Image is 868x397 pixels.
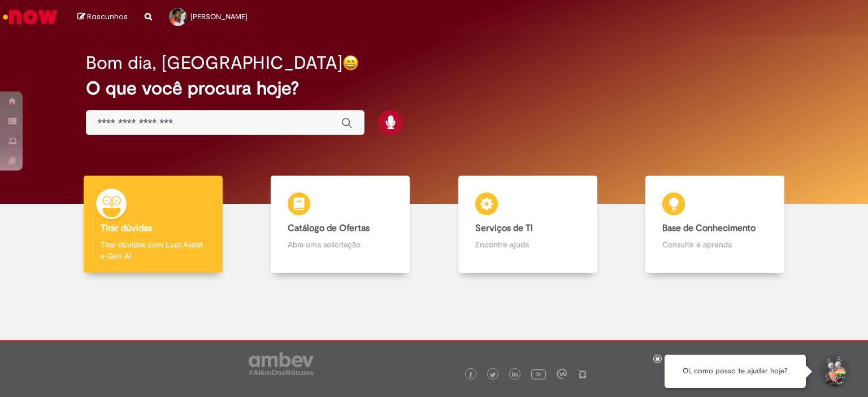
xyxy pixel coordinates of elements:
img: logo_footer_ambev_rotulo_gray.png [249,352,314,375]
p: Abra uma solicitação [288,239,393,250]
p: Encontre ajuda [475,239,580,250]
img: happy-face.png [342,55,359,71]
b: Base de Conhecimento [662,223,756,234]
b: Catálogo de Ofertas [288,223,370,234]
button: Iniciar Conversa de Suporte [817,355,851,389]
img: logo_footer_naosei.png [578,369,588,379]
img: ServiceNow [1,6,59,28]
a: Serviços de TI Encontre ajuda [434,176,622,273]
img: logo_footer_twitter.png [490,372,496,378]
a: Tirar dúvidas Tirar dúvidas com Lupi Assist e Gen Ai [59,176,247,273]
p: Tirar dúvidas com Lupi Assist e Gen Ai [101,239,206,261]
h2: Bom dia, [GEOGRAPHIC_DATA] [86,53,342,73]
span: [PERSON_NAME] [190,12,248,21]
img: logo_footer_workplace.png [557,369,567,379]
b: Tirar dúvidas [101,223,152,234]
img: logo_footer_linkedin.png [512,372,518,378]
div: Oi, como posso te ajudar hoje? [665,355,806,388]
p: Consulte e aprenda [662,239,767,250]
span: Rascunhos [87,11,128,22]
h2: O que você procura hoje? [86,78,783,98]
a: Rascunhos [77,12,128,23]
a: Catálogo de Ofertas Abra uma solicitação [247,176,435,273]
img: logo_footer_facebook.png [468,372,474,378]
a: Base de Conhecimento Consulte e aprenda [622,176,809,273]
img: logo_footer_youtube.png [531,367,546,381]
b: Serviços de TI [475,223,533,234]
